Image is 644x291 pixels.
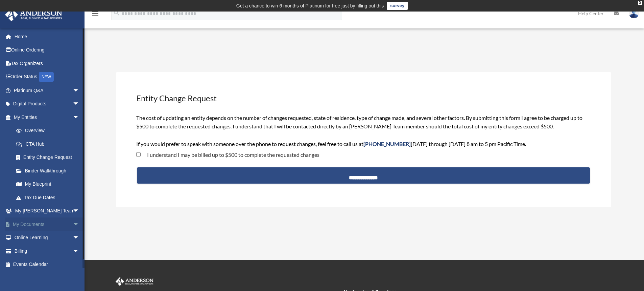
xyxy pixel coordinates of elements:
img: Anderson Advisors Platinum Portal [114,277,155,286]
div: close [638,1,642,5]
h3: Entity Change Request [136,92,591,105]
a: Home [5,30,90,43]
a: Overview [9,124,90,138]
a: My Documentsarrow_drop_down [5,217,90,231]
div: NEW [39,72,54,82]
label: I understand I may be billed up to $500 to complete the requested changes [141,152,319,158]
span: arrow_drop_down [73,110,86,124]
a: Binder Walkthrough [9,164,90,178]
span: arrow_drop_down [73,204,86,218]
a: Online Learningarrow_drop_down [5,231,90,245]
a: My Entitiesarrow_drop_down [5,110,90,124]
a: Tax Organizers [5,57,90,70]
span: arrow_drop_down [73,231,86,245]
a: Entity Change Request [9,151,86,164]
a: My [PERSON_NAME] Teamarrow_drop_down [5,204,90,218]
a: Platinum Q&Aarrow_drop_down [5,84,90,97]
a: Order StatusNEW [5,70,90,84]
a: Online Ordering [5,43,90,57]
span: arrow_drop_down [73,84,86,98]
a: survey [387,2,408,10]
i: menu [91,9,99,18]
span: arrow_drop_down [73,244,86,258]
span: [PHONE_NUMBER] [363,141,411,147]
img: Anderson Advisors Platinum Portal [3,8,64,21]
span: The cost of updating an entity depends on the number of changes requested, state of residence, ty... [136,115,582,147]
a: menu [91,12,99,18]
a: Digital Productsarrow_drop_down [5,97,90,111]
a: CTA Hub [9,137,90,151]
i: search [113,9,120,17]
span: arrow_drop_down [73,217,86,231]
img: User Pic [629,8,639,18]
div: Get a chance to win 6 months of Platinum for free just by filling out this [236,2,384,10]
a: Tax Due Dates [9,191,90,204]
a: Events Calendar [5,258,90,271]
span: arrow_drop_down [73,97,86,111]
a: Billingarrow_drop_down [5,244,90,258]
a: My Blueprint [9,178,90,191]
